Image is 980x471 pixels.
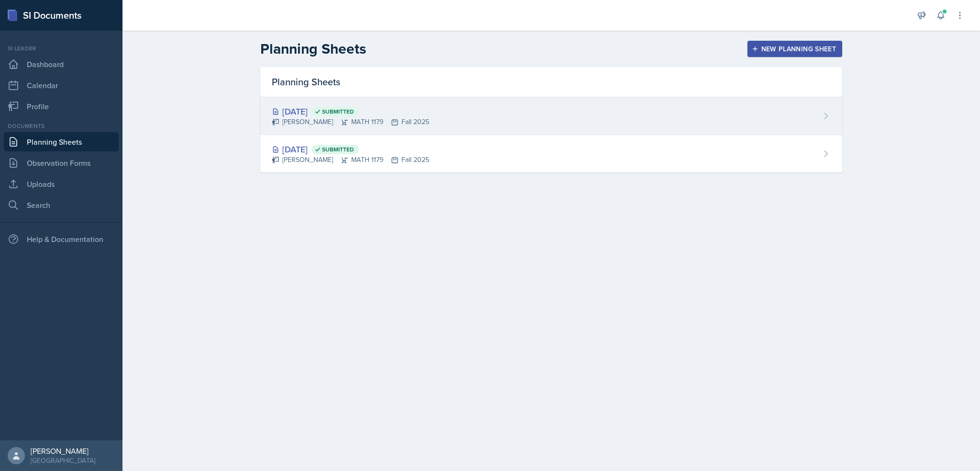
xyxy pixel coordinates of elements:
[272,143,429,156] div: [DATE]
[322,146,354,153] span: Submitted
[4,55,119,74] a: Dashboard
[272,117,429,127] div: [PERSON_NAME] MATH 1179 Fall 2025
[747,41,842,57] button: New Planning Sheet
[4,97,119,116] a: Profile
[4,153,119,172] a: Observation Forms
[4,230,119,249] div: Help & Documentation
[272,155,429,165] div: [PERSON_NAME] MATH 1179 Fall 2025
[754,45,836,53] div: New Planning Sheet
[260,135,842,172] a: [DATE] Submitted [PERSON_NAME]MATH 1179Fall 2025
[260,67,842,97] div: Planning Sheets
[4,44,119,53] div: Si leader
[272,105,429,118] div: [DATE]
[4,122,119,130] div: Documents
[322,108,354,115] span: Submitted
[4,195,119,215] a: Search
[260,40,366,57] h2: Planning Sheets
[31,446,95,456] div: [PERSON_NAME]
[31,456,95,465] div: [GEOGRAPHIC_DATA]
[4,76,119,95] a: Calendar
[4,132,119,151] a: Planning Sheets
[260,97,842,135] a: [DATE] Submitted [PERSON_NAME]MATH 1179Fall 2025
[4,174,119,194] a: Uploads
